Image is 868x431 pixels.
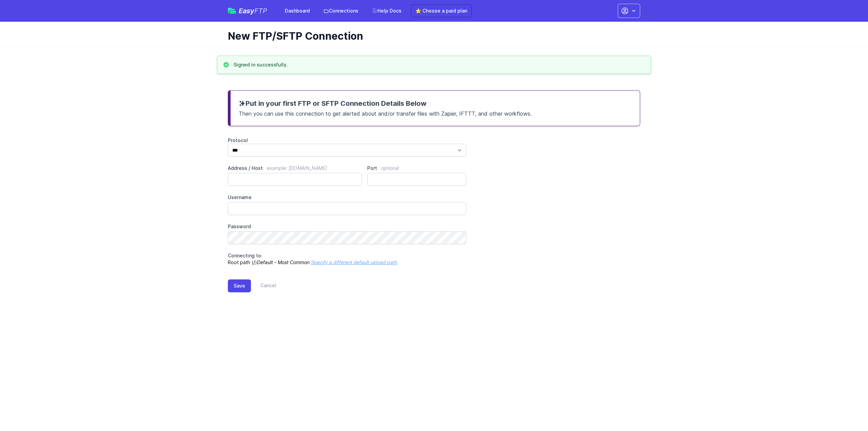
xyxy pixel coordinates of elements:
[228,30,635,42] h1: New FTP/SFTP Connection
[239,99,632,108] h3: Put in your first FTP or SFTP Connection Details Below
[228,194,466,201] label: Username
[228,279,251,292] button: Save
[228,252,466,266] p: Root path (/)
[254,7,267,15] span: FTP
[367,165,466,172] label: Port
[228,253,262,258] span: Connecting to:
[368,5,406,17] a: Help Docs
[239,108,632,118] p: Then you can use this connection to get alerted about and/or transfer files with Zapier, IFTTT, a...
[281,5,314,17] a: Dashboard
[311,259,397,265] a: Specify a different default upload path
[251,279,276,292] a: Cancel
[228,165,362,172] label: Address / Host
[257,259,310,265] i: Default - Most Common
[228,7,267,14] a: EasyFTP
[319,5,362,17] a: Connections
[239,7,267,14] span: Easy
[228,223,466,230] label: Password
[228,8,236,14] img: easyftp_logo.png
[411,4,472,17] a: ⭐ Choose a paid plan
[234,61,288,68] h3: Signed in successfully.
[381,165,399,171] span: optional
[267,165,327,171] span: example: [DOMAIN_NAME]
[228,137,466,144] label: Protocol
